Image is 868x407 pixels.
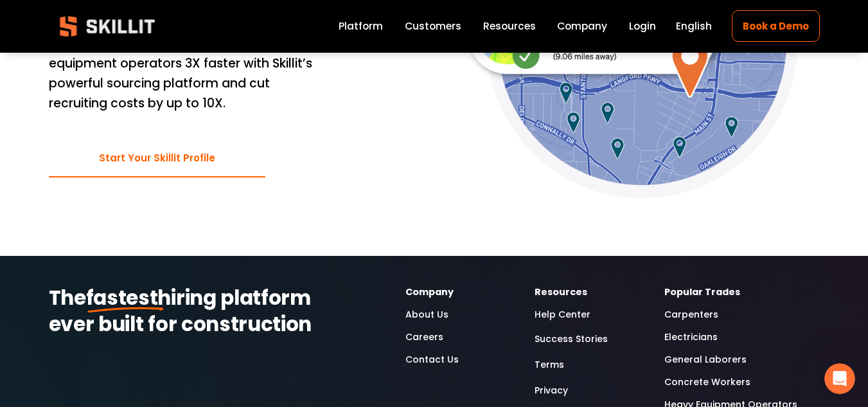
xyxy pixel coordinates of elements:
[405,330,443,345] a: Careers
[405,307,448,322] a: About Us
[49,140,266,178] a: Start Your Skillit Profile
[664,285,740,298] strong: Popular Trades
[405,18,461,35] a: Customers
[483,18,536,35] a: folder dropdown
[49,35,331,114] p: Effortlessly connect with top heavy equipment operators 3X faster with Skillit’s powerful sourcin...
[557,18,607,35] a: Company
[676,18,712,35] div: language picker
[664,375,750,390] a: Concrete Workers
[535,382,568,399] a: Privacy
[629,18,656,35] a: Login
[664,330,718,345] a: Electricians
[49,284,86,312] strong: The
[483,19,536,33] span: Resources
[405,285,454,298] strong: Company
[535,330,608,348] a: Success Stories
[86,284,158,312] strong: fastest
[824,363,855,394] iframe: Intercom live chat
[535,285,587,298] strong: Resources
[405,352,459,367] a: Contact Us
[664,307,718,322] a: Carpenters
[49,284,315,338] strong: hiring platform ever built for construction
[664,352,747,367] a: General Laborers
[535,307,590,322] a: Help Center
[535,356,564,374] a: Terms
[676,19,712,33] span: English
[732,10,819,42] a: Book a Demo
[49,7,166,46] img: Skillit
[339,18,383,35] a: Platform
